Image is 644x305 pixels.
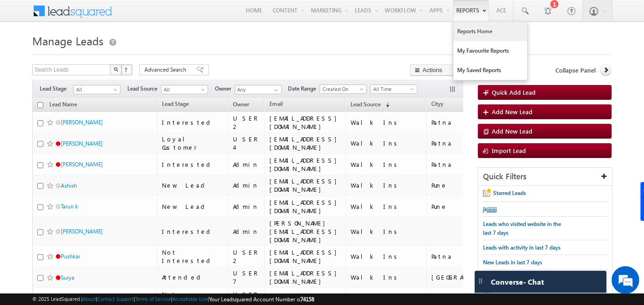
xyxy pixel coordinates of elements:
a: All [73,85,120,94]
a: Email [265,99,287,111]
span: ? [125,66,129,73]
div: [EMAIL_ADDRESS][DOMAIN_NAME] [269,177,341,194]
div: [PERSON_NAME][EMAIL_ADDRESS][DOMAIN_NAME] [269,219,341,244]
span: Manage Leads [32,33,103,48]
span: Leads who visited website in the last 7 days [483,220,561,236]
div: Chat with us now [48,49,155,61]
div: New Lead [162,202,224,211]
div: Walk Ins [351,118,422,127]
div: Patna [431,252,499,261]
a: Pushkar [61,253,80,260]
span: Created On [320,85,364,93]
div: USER 4 [233,135,260,152]
span: Starred Leads [493,189,526,196]
a: All Time [370,85,417,94]
input: Type to Search [235,85,282,94]
div: Admin [233,160,260,169]
div: Quick Filters [478,168,612,186]
div: [EMAIL_ADDRESS][DOMAIN_NAME] [269,135,341,152]
div: Loyal Customer [162,135,224,152]
span: Your Leadsquared Account Number is [209,296,314,303]
span: Quick Add Lead [492,88,536,96]
span: Converse - Chat [491,278,544,286]
a: [PERSON_NAME] [61,140,103,147]
div: [GEOGRAPHIC_DATA] [431,273,499,281]
div: Not Interested [162,248,224,265]
input: Check all records [37,102,43,108]
span: All Time [371,85,415,93]
a: Ashish [61,182,77,189]
textarea: Type your message and hit 'Enter' [12,85,168,230]
div: Walk Ins [351,273,422,281]
div: Pune [431,202,499,211]
span: Leads with activity in last 7 days [483,244,561,251]
a: Tarun k [61,203,78,210]
span: 74158 [300,296,314,303]
a: My Favourite Reports [453,41,527,61]
span: Lead Stage [162,100,189,107]
span: Owner [215,85,235,93]
div: USER 2 [233,114,260,131]
div: Walk Ins [351,252,422,261]
div: Minimize live chat window [151,5,173,27]
a: [PERSON_NAME] [61,161,103,168]
a: Lead Name [45,99,82,111]
a: Terms of Service [135,296,171,302]
a: [PERSON_NAME] [61,228,103,235]
div: Patna [431,139,499,147]
a: [PERSON_NAME] [61,119,103,126]
div: Interested [162,227,224,236]
a: Created On [320,85,367,94]
div: [EMAIL_ADDRESS][DOMAIN_NAME] [269,198,341,215]
a: Cityy [427,99,448,111]
img: Search [113,67,118,72]
div: Interested [162,118,224,127]
a: About [83,296,96,302]
span: Import Lead [492,146,526,154]
div: [EMAIL_ADDRESS][DOMAIN_NAME] [269,156,341,173]
a: Show All Items [269,85,281,95]
div: [EMAIL_ADDRESS][DOMAIN_NAME] [269,248,341,265]
a: Lead Stage [157,99,193,111]
div: Patna [431,160,499,169]
span: Email [269,100,283,107]
div: Walk Ins [351,160,422,169]
div: Walk Ins [351,202,422,211]
a: All [161,85,208,94]
img: d_60004797649_company_0_60004797649 [16,49,39,61]
span: Add New Lead [492,108,532,116]
button: Actions [410,64,463,76]
span: Lead Source [127,85,161,93]
span: All [161,85,205,94]
div: New Lead [162,181,224,189]
div: Walk Ins [351,181,422,189]
img: carter-drag [477,277,484,285]
span: (sorted descending) [382,101,389,109]
span: Lead Stage [40,85,73,93]
div: [EMAIL_ADDRESS][DOMAIN_NAME] [269,114,341,131]
span: Advanced Search [144,66,189,74]
span: jkjjjjjjj [483,206,497,213]
div: USER 7 [233,269,260,286]
div: [EMAIL_ADDRESS][DOMAIN_NAME] [269,269,341,286]
span: New Leads in last 7 days [483,259,542,266]
div: Admin [233,202,260,211]
div: Attended [162,273,224,281]
span: © 2025 LeadSquared | | | | | [32,295,314,304]
a: My Saved Reports [453,61,527,80]
a: Surya [61,274,74,281]
div: Walk Ins [351,139,422,147]
a: Reports Home [453,22,527,41]
div: Interested [162,160,224,169]
span: Lead Source [351,101,381,108]
span: Cityy [431,100,443,107]
a: Lead Source (sorted descending) [346,99,394,111]
span: All [74,85,118,94]
em: Start Chat [125,238,167,250]
span: Add New Lead [492,127,532,135]
div: Admin [233,227,260,236]
span: Owner [233,101,249,108]
a: Contact Support [97,296,134,302]
span: Date Range [288,85,320,93]
div: Pune [431,181,499,189]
